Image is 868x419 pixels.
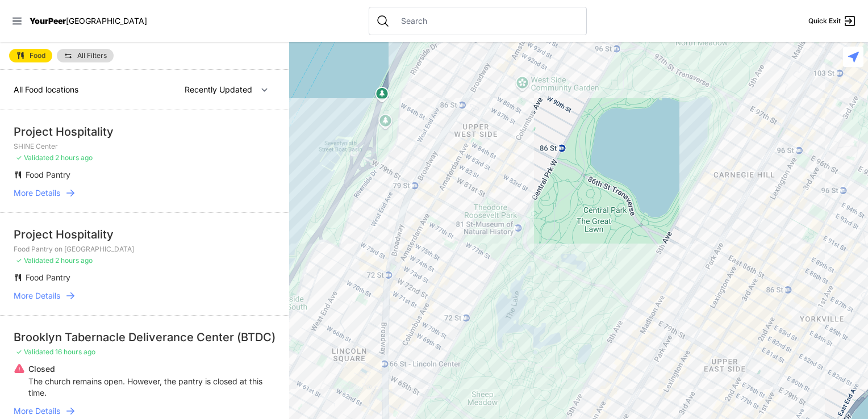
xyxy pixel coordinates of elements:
span: Food Pantry [26,170,70,179]
a: More Details [14,290,276,301]
p: SHINE Center [14,142,276,151]
span: ✓ Validated [16,347,53,356]
span: More Details [14,290,60,301]
span: Food Pantry [26,273,70,282]
span: ✓ Validated [16,256,53,265]
span: More Details [14,187,60,199]
a: Quick Exit [808,14,857,28]
span: All Filters [77,52,107,59]
span: Food [30,52,45,59]
a: More Details [14,187,276,199]
p: The church remains open. However, the pantry is closed at this time. [28,376,276,399]
span: YourPeer [30,16,66,26]
a: More Details [14,405,276,417]
input: Search [394,15,579,27]
span: All Food locations [14,85,78,94]
span: More Details [14,405,60,417]
span: [GEOGRAPHIC_DATA] [66,16,147,26]
a: All Filters [57,49,114,62]
span: 16 hours ago [55,347,95,356]
div: Project Hospitality [14,227,276,242]
span: 2 hours ago [55,153,93,162]
span: 2 hours ago [55,256,93,265]
p: Food Pantry on [GEOGRAPHIC_DATA] [14,245,276,254]
div: Project Hospitality [14,124,276,140]
a: YourPeer[GEOGRAPHIC_DATA] [30,18,147,24]
span: Quick Exit [808,16,841,26]
span: ✓ Validated [16,153,53,162]
a: Food [9,49,52,62]
div: Brooklyn Tabernacle Deliverance Center (BTDC) [14,329,276,345]
p: Closed [28,363,276,375]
